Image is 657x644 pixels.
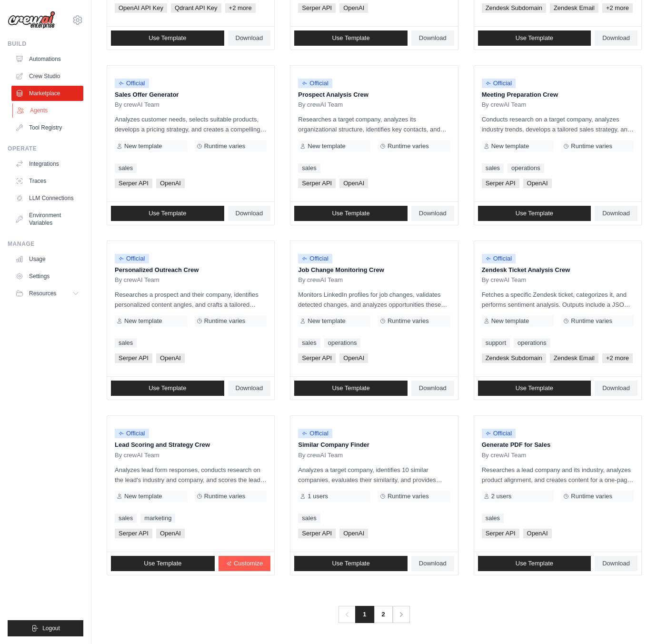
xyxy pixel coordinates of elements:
[339,353,368,363] span: OpenAI
[355,606,374,623] span: 1
[115,513,137,523] a: sales
[482,114,634,134] p: Conducts research on a target company, analyzes industry trends, develops a tailored sales strate...
[298,101,343,109] span: By crewAI Team
[156,353,185,363] span: OpenAI
[298,254,332,263] span: Official
[482,513,504,523] a: sales
[11,208,83,231] a: Environment Variables
[332,560,369,567] span: Use Template
[8,40,83,48] div: Build
[332,384,369,392] span: Use Template
[516,210,553,217] span: Use Template
[388,142,429,150] span: Runtime varies
[482,452,527,459] span: By crewAI Team
[411,30,454,46] a: Download
[11,269,83,284] a: Settings
[156,529,185,538] span: OpenAI
[550,3,598,13] span: Zendesk Email
[374,606,393,623] a: 2
[294,30,408,46] a: Use Template
[491,317,529,325] span: New template
[115,353,152,363] span: Serper API
[482,465,634,485] p: Researches a lead company and its industry, analyzes product alignment, and creates content for a...
[124,317,162,325] span: New template
[523,179,552,188] span: OpenAI
[115,101,159,109] span: By crewAI Team
[8,620,83,636] button: Logout
[308,493,328,500] span: 1 users
[478,206,591,221] a: Use Template
[140,513,175,523] a: marketing
[11,51,83,67] a: Automations
[419,34,447,42] span: Download
[482,101,527,109] span: By crewAI Team
[42,624,60,632] span: Logout
[111,206,224,221] a: Use Template
[308,317,345,325] span: New template
[11,252,83,267] a: Usage
[602,560,630,567] span: Download
[491,142,529,150] span: New template
[115,452,159,459] span: By crewAI Team
[11,120,83,135] a: Tool Registry
[298,529,336,538] span: Serper API
[508,163,544,173] a: operations
[294,381,408,396] a: Use Template
[419,210,447,217] span: Download
[298,163,320,173] a: sales
[388,317,429,325] span: Runtime varies
[156,179,185,188] span: OpenAI
[339,529,368,538] span: OpenAI
[8,240,83,248] div: Manage
[482,79,516,88] span: Official
[516,384,553,392] span: Use Template
[298,452,343,459] span: By crewAI Team
[149,210,186,217] span: Use Template
[298,79,332,88] span: Official
[298,513,320,523] a: sales
[298,353,336,363] span: Serper API
[11,191,83,206] a: LLM Connections
[204,493,246,500] span: Runtime varies
[111,381,224,396] a: Use Template
[124,142,162,150] span: New template
[491,493,512,500] span: 2 users
[111,30,224,46] a: Use Template
[115,276,159,284] span: By crewAI Team
[478,30,591,46] a: Use Template
[115,465,267,485] p: Analyzes lead form responses, conducts research on the lead's industry and company, and scores th...
[29,290,56,297] span: Resources
[115,529,152,538] span: Serper API
[219,556,270,571] a: Customize
[482,440,634,450] p: Generate PDF for Sales
[115,179,152,188] span: Serper API
[298,265,450,275] p: Job Change Monitoring Crew
[236,34,263,42] span: Download
[308,142,345,150] span: New template
[115,440,267,450] p: Lead Scoring and Strategy Crew
[339,179,368,188] span: OpenAI
[419,384,447,392] span: Download
[204,142,246,150] span: Runtime varies
[12,103,84,118] a: Agents
[8,145,83,152] div: Operate
[482,338,510,348] a: support
[8,11,55,29] img: Logo
[482,265,634,275] p: Zendesk Ticket Analysis Crew
[514,338,550,348] a: operations
[298,3,336,13] span: Serper API
[171,3,221,13] span: Qdrant API Key
[234,560,263,567] span: Customize
[298,114,450,134] p: Researches a target company, analyzes its organizational structure, identifies key contacts, and ...
[482,90,634,100] p: Meeting Preparation Crew
[124,493,162,500] span: New template
[411,381,454,396] a: Download
[149,34,186,42] span: Use Template
[115,114,267,134] p: Analyzes customer needs, selects suitable products, develops a pricing strategy, and creates a co...
[11,156,83,171] a: Integrations
[571,493,612,500] span: Runtime varies
[602,384,630,392] span: Download
[115,429,149,438] span: Official
[595,556,637,571] a: Download
[11,173,83,189] a: Traces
